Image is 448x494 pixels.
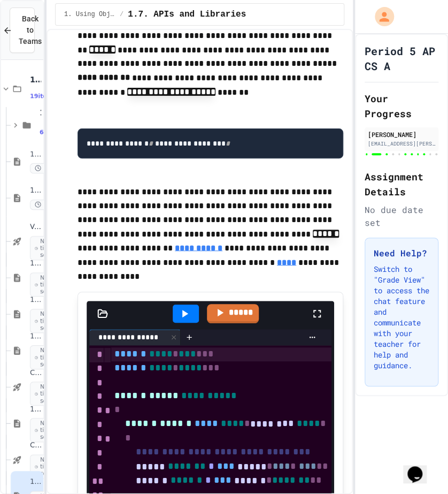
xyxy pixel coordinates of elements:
[30,236,61,261] span: No time set
[365,43,438,73] h1: Period 5 AP CS A
[30,295,41,305] span: 1.4. Assignment and Input
[30,259,41,268] span: 1.3. Expressions and Output [New]
[30,75,41,85] span: 1. Using Objects and Methods
[30,405,41,414] span: 1.6. Compound Assignment Operators
[365,169,438,199] h2: Assignment Details
[30,309,61,333] span: No time set
[30,368,41,377] span: Casting and Ranges of variables - Quiz
[30,93,57,100] span: 19 items
[30,345,61,370] span: No time set
[30,418,61,443] span: No time set
[30,382,61,406] span: No time set
[120,10,123,19] span: /
[403,451,437,483] iframe: chat widget
[30,150,41,159] span: 1.1. Introduction to Algorithms, Programming, and Compilers
[40,108,41,117] span: 1.1: Getting Started
[365,91,438,121] h2: Your Progress
[30,272,61,297] span: No time set
[368,130,435,139] div: [PERSON_NAME]
[30,223,41,232] span: Variables and Data Types - Quiz
[30,186,41,195] span: 1.2. Variables and Data Types
[30,200,56,210] span: 1h
[30,163,56,173] span: 1h
[365,203,438,229] div: No due date set
[30,332,41,341] span: 1.5. Casting and Ranges of Values
[30,441,41,450] span: Compound assignment operators - Quiz
[374,247,429,260] h3: Need Help?
[19,13,42,47] span: Back to Teams
[40,129,62,136] span: 6 items
[364,4,397,29] div: My Account
[64,10,115,19] span: 1. Using Objects and Methods
[374,264,429,371] p: Switch to "Grade View" to access the chat feature and communicate with your teacher for help and ...
[30,477,41,487] span: 1.7. APIs and Libraries
[368,140,435,148] div: [EMAIL_ADDRESS][PERSON_NAME][PERSON_NAME][DOMAIN_NAME]
[128,8,246,21] span: 1.7. APIs and Libraries
[30,454,61,479] span: No time set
